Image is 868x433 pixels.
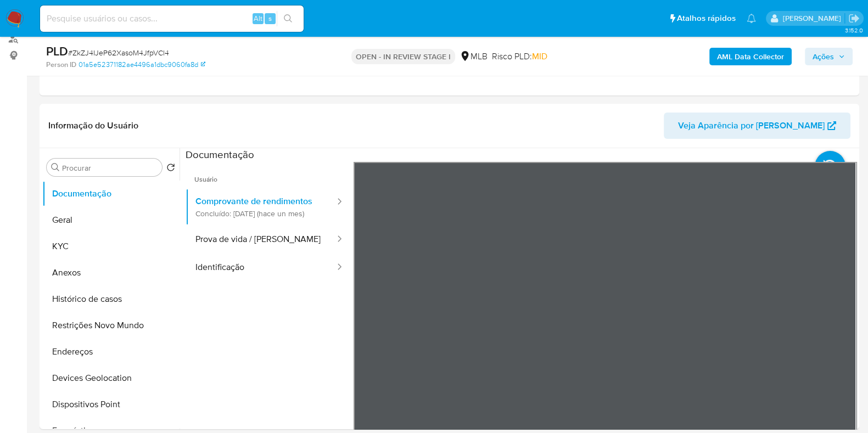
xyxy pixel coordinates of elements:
[42,286,180,312] button: Histórico de casos
[42,391,180,418] button: Dispositivos Point
[79,60,205,70] a: 01a5e52371182ae4496a1dbc9060fa8d
[805,48,853,65] button: Ações
[268,13,272,24] span: s
[48,120,138,131] h1: Informação do Usuário
[42,260,180,286] button: Anexos
[42,207,180,233] button: Geral
[813,48,834,65] span: Ações
[42,233,180,260] button: KYC
[664,113,850,139] button: Veja Aparência por [PERSON_NAME]
[709,48,792,65] button: AML Data Collector
[844,26,863,35] span: 3.152.0
[42,181,180,207] button: Documentação
[782,13,844,24] p: jonathan.shikay@mercadolivre.com
[677,13,736,24] span: Atalhos rápidos
[40,12,304,26] input: Pesquise usuários ou casos...
[42,365,180,391] button: Devices Geolocation
[42,339,180,365] button: Endereços
[492,50,547,63] span: Risco PLD:
[351,49,455,64] p: OPEN - IN REVIEW STAGE I
[166,163,175,175] button: Retornar ao pedido padrão
[68,47,169,58] span: # ZkZJ4IJeP62XasoM4JfpVCl4
[848,13,860,24] a: Sair
[46,42,68,60] b: PLD
[532,50,547,63] span: MID
[678,113,825,139] span: Veja Aparência por [PERSON_NAME]
[42,312,180,339] button: Restrições Novo Mundo
[747,14,756,23] a: Notificações
[254,13,262,24] span: Alt
[46,60,76,70] b: Person ID
[460,50,488,63] div: MLB
[717,48,784,65] b: AML Data Collector
[62,163,158,173] input: Procurar
[277,11,299,26] button: search-icon
[51,163,60,172] button: Procurar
